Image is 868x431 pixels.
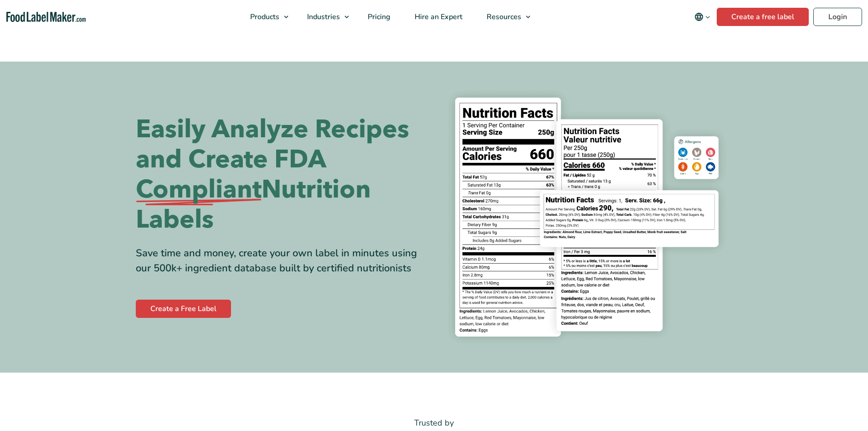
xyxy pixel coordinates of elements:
a: Create a free label [717,8,809,26]
span: Pricing [365,12,391,22]
a: Create a Free Label [136,300,231,318]
button: Change language [688,8,717,26]
p: Trusted by [136,416,733,430]
span: Resources [484,12,522,22]
a: Login [813,8,862,26]
h1: Easily Analyze Recipes and Create FDA Nutrition Labels [136,114,427,235]
span: Hire an Expert [412,12,463,22]
span: Industries [304,12,341,22]
span: Compliant [136,175,262,205]
span: Products [247,12,280,22]
a: Food Label Maker homepage [6,12,86,22]
div: Save time and money, create your own label in minutes using our 500k+ ingredient database built b... [136,246,427,276]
